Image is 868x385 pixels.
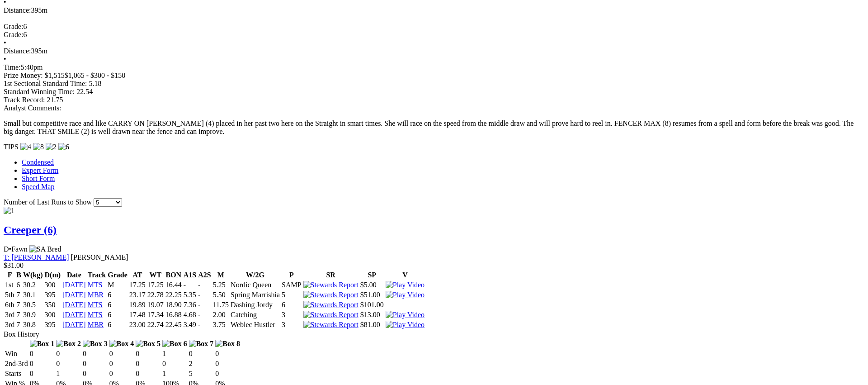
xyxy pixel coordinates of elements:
a: [DATE] [62,291,86,299]
img: 2 [46,143,57,151]
td: 30.8 [23,320,43,329]
td: 3 [281,320,302,329]
span: • [4,55,6,63]
th: W/2G [230,271,280,280]
td: Win [5,349,28,358]
td: 6 [107,290,128,299]
th: Date [62,271,86,280]
td: 7 [16,310,22,319]
th: AT [129,271,146,280]
td: 0 [29,369,55,378]
th: W(kg) [23,271,43,280]
span: • [9,245,12,253]
div: 6 [4,31,864,39]
td: 3 [281,310,302,319]
img: Stewards Report [303,291,359,299]
td: 0 [135,369,161,378]
a: MBR [88,321,104,328]
td: 1 [162,369,188,378]
td: 6 [107,310,128,319]
td: 30.9 [23,310,43,319]
td: 22.78 [147,290,164,299]
td: 0 [135,349,161,358]
td: 0 [82,369,108,378]
img: Play Video [386,321,425,329]
th: WT [147,271,164,280]
th: BON [165,271,182,280]
span: $31.00 [4,261,24,269]
td: 0 [109,359,135,368]
td: 30.5 [23,300,43,309]
td: 17.25 [129,280,146,290]
div: 5:40pm [4,63,864,71]
td: 22.45 [165,320,182,329]
span: Distance: [4,47,31,55]
td: 0 [82,359,108,368]
img: Stewards Report [303,321,359,329]
td: 300 [44,310,61,319]
td: 1st [5,280,15,290]
a: Condensed [22,158,54,166]
td: 7 [16,320,22,329]
img: SA Bred [29,245,61,253]
td: 0 [215,359,241,368]
td: 3.49 [183,320,197,329]
td: SAMP [281,280,302,290]
td: Dashing Jordy [230,300,280,309]
th: SR [303,271,359,280]
th: M [212,271,229,280]
td: $81.00 [360,320,384,329]
td: 0 [109,349,135,358]
td: 0 [29,349,55,358]
span: • [4,39,6,47]
td: - [198,300,211,309]
td: 3rd [5,320,15,329]
a: View replay [386,321,425,328]
td: 19.07 [147,300,164,309]
td: 7 [16,290,22,299]
td: 5th [5,290,15,299]
th: Grade [107,271,128,280]
td: - [198,290,211,299]
img: Play Video [386,281,425,289]
td: 3.75 [212,320,229,329]
div: 6 [4,23,864,31]
td: 4.68 [183,310,197,319]
a: T: [PERSON_NAME] [4,253,69,261]
td: 0 [56,359,81,368]
td: 3rd [5,310,15,319]
a: Expert Form [22,166,58,174]
img: Box 3 [83,340,108,348]
img: Stewards Report [303,281,359,289]
td: 16.88 [165,310,182,319]
td: 23.00 [129,320,146,329]
a: Speed Map [22,183,54,190]
th: A1S [183,271,197,280]
span: Standard Winning Time: [4,88,75,95]
td: 30.1 [23,290,43,299]
img: Box 2 [56,340,81,348]
img: 4 [20,143,31,151]
td: 7.36 [183,300,197,309]
img: Stewards Report [303,301,359,309]
td: 300 [44,280,61,290]
td: 6 [281,300,302,309]
td: 5 [189,369,214,378]
img: Play Video [386,291,425,299]
img: Box 6 [162,340,187,348]
span: Number of Last Runs to Show [4,198,92,206]
span: Grade: [4,23,24,30]
td: - [198,320,211,329]
td: 0 [82,349,108,358]
td: 350 [44,300,61,309]
span: Distance: [4,6,31,14]
td: 0 [162,359,188,368]
span: Track Record: [4,96,45,104]
a: View replay [386,291,425,299]
img: 6 [58,143,69,151]
td: Spring Marrishia [230,290,280,299]
span: Analyst Comments: [4,104,61,112]
a: Short Form [22,175,55,182]
td: 0 [215,349,241,358]
span: $1,065 - $300 - $150 [65,71,126,79]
